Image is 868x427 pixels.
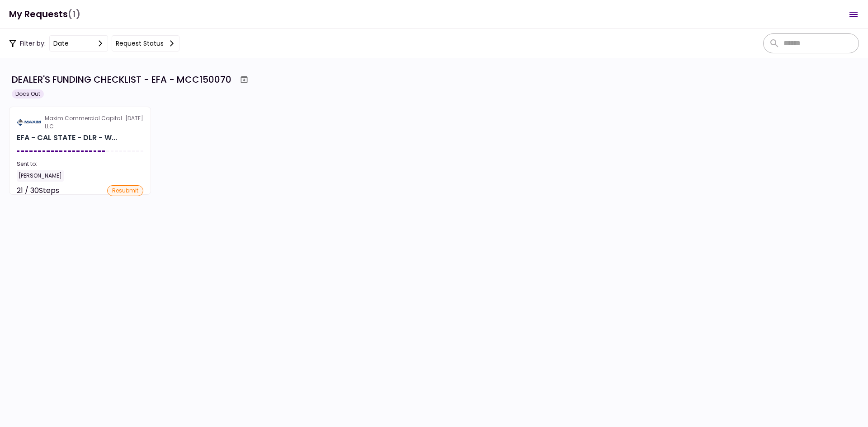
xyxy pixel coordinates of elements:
button: date [49,35,108,52]
div: Filter by: [9,35,179,52]
div: Sent to: [17,160,143,168]
div: 21 / 30 Steps [17,185,59,196]
h1: My Requests [9,5,80,23]
button: Archive workflow [236,71,252,88]
img: Partner logo [17,118,41,127]
div: [PERSON_NAME] [17,170,64,182]
div: Maxim Commercial Capital LLC [45,114,125,131]
div: Docs Out [12,89,44,99]
div: resubmit [107,185,143,196]
div: EFA - CAL STATE - DLR - W/COMPANY - FUNDING CHECKLIST [17,132,117,143]
div: DEALER'S FUNDING CHECKLIST - EFA - MCC150070 [12,73,231,86]
button: Open menu [843,4,864,25]
div: date [53,38,69,48]
div: [DATE] [17,114,143,131]
span: (1) [68,5,80,23]
button: Request status [112,35,179,52]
